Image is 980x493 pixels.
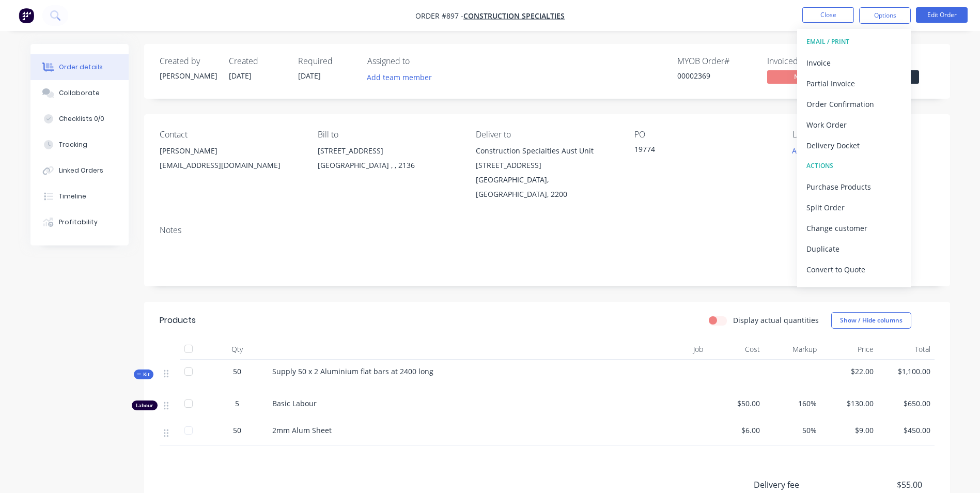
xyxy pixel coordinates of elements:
[806,241,901,256] div: Duplicate
[882,366,930,377] span: $1,100.00
[59,192,86,201] div: Timeline
[797,176,911,197] button: Purchase Products
[825,425,874,436] span: $9.00
[797,73,911,94] button: Partial Invoice
[634,130,776,140] div: PO
[806,55,901,70] div: Invoice
[233,425,241,436] span: 50
[30,132,129,158] button: Tracking
[878,339,935,360] div: Total
[806,159,901,173] div: ACTIONS
[235,398,239,409] span: 5
[272,366,433,376] span: Supply 50 x 2 Aluminium flat bars at 2400 long
[806,262,901,277] div: Convert to Quote
[768,425,817,436] span: 50%
[630,339,707,360] div: Job
[797,280,911,300] button: Archive
[160,158,301,173] div: [EMAIL_ADDRESS][DOMAIN_NAME]
[59,114,104,124] div: Checklists 0/0
[787,144,834,158] button: Add labels
[59,88,100,98] div: Collaborate
[821,339,878,360] div: Price
[206,339,268,360] div: Qty
[859,7,911,24] button: Options
[882,425,930,436] span: $450.00
[797,238,911,259] button: Duplicate
[272,398,317,408] span: Basic Labour
[59,140,87,149] div: Tracking
[768,398,817,409] span: 160%
[415,11,463,21] span: Order #897 -
[59,166,103,175] div: Linked Orders
[30,80,129,106] button: Collaborate
[767,70,829,83] span: No
[806,35,901,49] div: EMAIL / PRINT
[59,63,103,72] div: Order details
[711,398,760,409] span: $50.00
[463,11,565,21] a: Construction Specialties
[132,400,158,410] div: Labour
[367,56,471,66] div: Assigned to
[298,71,321,81] span: [DATE]
[318,158,459,173] div: [GEOGRAPHIC_DATA] , , 2136
[677,70,755,81] div: 00002369
[30,54,129,80] button: Order details
[229,71,252,81] span: [DATE]
[318,144,459,177] div: [STREET_ADDRESS][GEOGRAPHIC_DATA] , , 2136
[711,425,760,436] span: $6.00
[806,97,901,112] div: Order Confirmation
[792,130,934,140] div: Labels
[476,144,617,173] div: Construction Specialties Aust Unit [STREET_ADDRESS]
[797,135,911,156] button: Delivery Docket
[160,144,301,158] div: [PERSON_NAME]
[825,398,874,409] span: $130.00
[797,52,911,73] button: Invoice
[160,225,935,235] div: Notes
[318,130,459,140] div: Bill to
[797,156,911,176] button: ACTIONS
[476,173,617,202] div: [GEOGRAPHIC_DATA], [GEOGRAPHIC_DATA], 2200
[160,130,301,140] div: Contact
[160,70,216,81] div: [PERSON_NAME]
[806,283,901,298] div: Archive
[30,158,129,183] button: Linked Orders
[272,425,332,435] span: 2mm Alum Sheet
[797,197,911,218] button: Split Order
[825,366,874,377] span: $22.00
[797,114,911,135] button: Work Order
[707,339,764,360] div: Cost
[797,259,911,280] button: Convert to Quote
[882,398,930,409] span: $650.00
[802,7,854,23] button: Close
[361,70,437,84] button: Add team member
[797,32,911,52] button: EMAIL / PRINT
[831,312,911,329] button: Show / Hide columns
[476,130,617,140] div: Deliver to
[30,209,129,235] button: Profitability
[160,144,301,177] div: [PERSON_NAME][EMAIL_ADDRESS][DOMAIN_NAME]
[476,144,617,202] div: Construction Specialties Aust Unit [STREET_ADDRESS][GEOGRAPHIC_DATA], [GEOGRAPHIC_DATA], 2200
[160,314,196,327] div: Products
[754,479,846,491] span: Delivery fee
[806,117,901,132] div: Work Order
[233,366,241,377] span: 50
[19,8,34,23] img: Factory
[797,94,911,114] button: Order Confirmation
[634,144,764,158] div: 19774
[30,183,129,209] button: Timeline
[59,218,98,227] div: Profitability
[806,76,901,91] div: Partial Invoice
[677,56,755,66] div: MYOB Order #
[134,369,153,379] div: Kit
[733,315,819,326] label: Display actual quantities
[30,106,129,132] button: Checklists 0/0
[916,7,968,23] button: Edit Order
[367,70,438,84] button: Add team member
[806,179,901,194] div: Purchase Products
[806,138,901,153] div: Delivery Docket
[137,371,150,378] span: Kit
[318,144,459,158] div: [STREET_ADDRESS]
[767,56,845,66] div: Invoiced
[845,479,922,491] span: $55.00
